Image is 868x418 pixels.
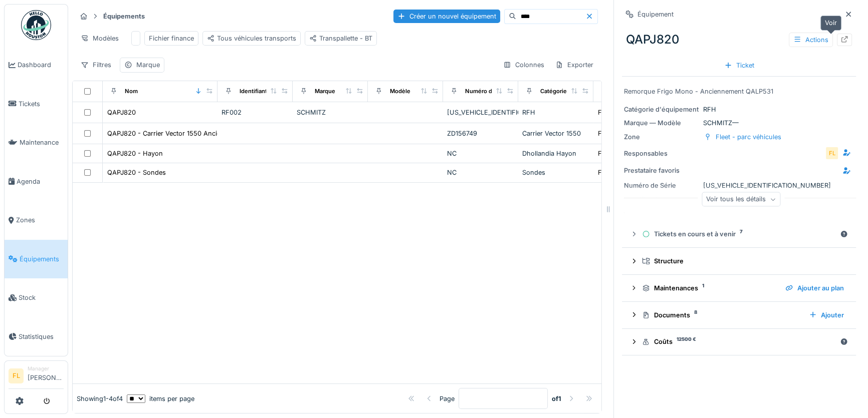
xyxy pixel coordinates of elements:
[19,99,64,109] span: Tickets
[127,394,194,403] div: items per page
[805,308,848,322] div: Ajouter
[552,394,561,403] strong: of 1
[16,215,64,225] span: Zones
[5,123,68,162] a: Maintenance
[540,87,610,96] div: Catégories d'équipement
[77,394,123,403] div: Showing 1 - 4 of 4
[440,394,455,403] div: Page
[789,33,833,47] div: Actions
[9,365,64,389] a: FL Manager[PERSON_NAME]
[622,27,856,53] div: QAPJ820
[107,168,166,177] div: QAPJ820 - Sondes
[522,129,589,138] div: Carrier Vector 1550
[5,85,68,124] a: Tickets
[447,149,514,158] div: NC
[702,192,780,207] div: Voir tous les détails
[626,252,852,270] summary: Structure
[716,132,781,142] div: Fleet - parc véhicules
[107,129,254,138] div: QAPJ820 - Carrier Vector 1550 Ancien QALP531
[624,149,699,158] div: Responsables
[642,310,801,320] div: Documents
[720,59,758,72] div: Ticket
[447,168,514,177] div: NC
[5,278,68,317] a: Stock
[393,10,500,23] div: Créer un nouvel équipement
[28,365,64,372] div: Manager
[626,306,852,324] summary: Documents8Ajouter
[5,46,68,85] a: Dashboard
[447,108,514,117] div: [US_VEHICLE_IDENTIFICATION_NUMBER]
[18,60,64,70] span: Dashboard
[136,60,160,70] div: Marque
[637,10,674,19] div: Équipement
[5,162,68,201] a: Agenda
[499,58,549,72] div: Colonnes
[624,105,699,114] div: Catégorie d'équipement
[107,149,163,158] div: QAPJ820 - Hayon
[626,279,852,297] summary: Maintenances1Ajouter au plan
[125,87,138,96] div: Nom
[825,146,839,160] div: FL
[28,365,64,386] li: [PERSON_NAME]
[598,129,664,138] div: Fleet - parc véhicules
[522,168,589,177] div: Sondes
[5,201,68,240] a: Zones
[642,283,777,293] div: Maintenances
[309,34,372,43] div: Transpallette - BT
[781,281,848,295] div: Ajouter au plan
[626,333,852,351] summary: Coûts12500 €
[5,317,68,356] a: Statistiques
[21,10,51,40] img: Badge_color-CXgf-gQk.svg
[297,108,364,117] div: SCHMITZ
[642,337,836,346] div: Coûts
[642,256,844,266] div: Structure
[522,108,589,117] div: RFH
[222,108,289,117] div: RF002
[5,240,68,279] a: Équipements
[76,58,116,72] div: Filtres
[390,87,410,96] div: Modèle
[447,129,514,138] div: ZD156749
[19,332,64,341] span: Statistiques
[207,34,296,43] div: Tous véhicules transports
[624,181,699,190] div: Numéro de Série
[820,16,841,30] div: Voir
[99,12,149,21] strong: Équipements
[598,168,664,177] div: Fleet - parc véhicules
[624,166,699,175] div: Prestataire favoris
[20,138,64,147] span: Maintenance
[465,87,511,96] div: Numéro de Série
[624,132,699,142] div: Zone
[626,225,852,243] summary: Tickets en cours et à venir7
[76,31,123,46] div: Modèles
[19,293,64,302] span: Stock
[624,118,854,128] div: SCHMITZ —
[551,58,598,72] div: Exporter
[315,87,335,96] div: Marque
[624,181,854,190] div: [US_VEHICLE_IDENTIFICATION_NUMBER]
[522,149,589,158] div: Dhollandia Hayon
[149,34,194,43] div: Fichier finance
[9,368,24,383] li: FL
[17,177,64,186] span: Agenda
[598,108,664,117] div: Fleet - parc véhicules
[20,254,64,264] span: Équipements
[624,118,699,128] div: Marque — Modèle
[598,149,664,158] div: Fleet - parc véhicules
[107,108,136,117] div: QAPJ820
[624,105,854,114] div: RFH
[624,87,854,96] div: Remorque Frigo Mono - Anciennement QALP531
[642,229,836,239] div: Tickets en cours et à venir
[240,87,288,96] div: Identifiant interne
